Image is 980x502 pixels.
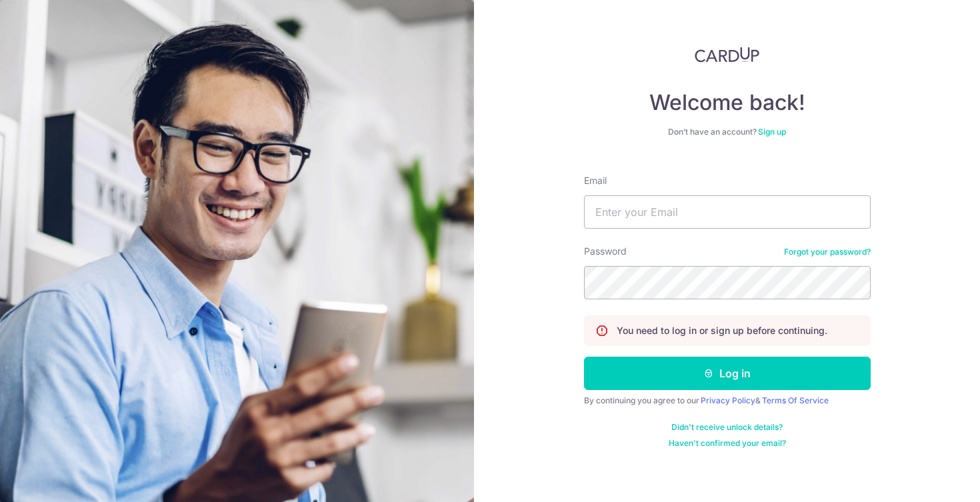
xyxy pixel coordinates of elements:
[584,195,871,229] input: Enter your Email
[584,89,871,116] h4: Welcome back!
[695,47,760,63] img: CardUp Logo
[584,127,871,137] div: Don’t have an account?
[617,324,827,337] p: You need to log in or sign up before continuing.
[671,422,783,433] a: Didn't receive unlock details?
[584,245,627,258] label: Password
[669,438,786,449] a: Haven't confirmed your email?
[758,127,786,137] a: Sign up
[584,174,607,187] label: Email
[701,395,755,405] a: Privacy Policy
[784,247,871,257] a: Forgot your password?
[584,357,871,390] button: Log in
[584,395,871,406] div: By continuing you agree to our &
[762,395,829,405] a: Terms Of Service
